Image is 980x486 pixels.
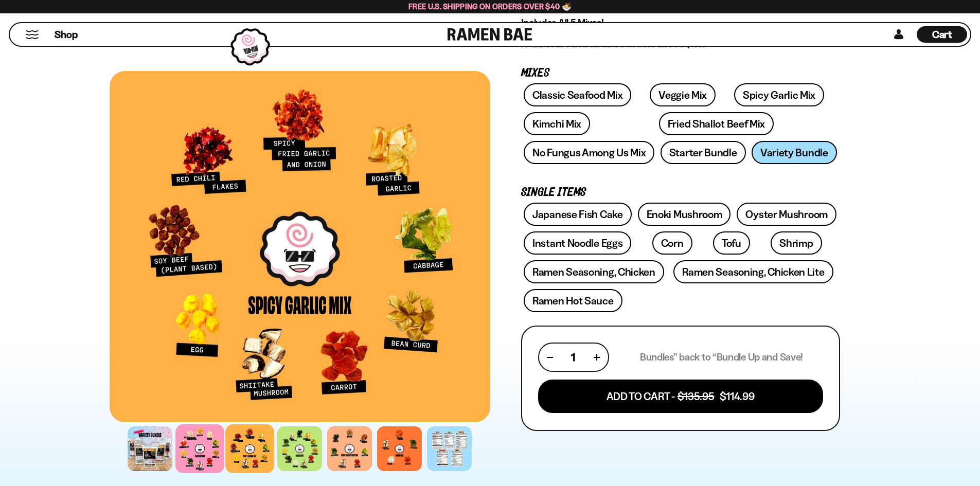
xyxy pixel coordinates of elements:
span: Free U.S. Shipping on Orders over $40 🍜 [408,2,572,11]
a: Corn [652,231,692,255]
a: Kimchi Mix [524,112,590,135]
a: Enoki Mushroom [638,203,731,226]
a: Tofu [713,231,750,255]
a: Starter Bundle [661,141,746,164]
a: Japanese Fish Cake [524,203,632,226]
a: Ramen Seasoning, Chicken Lite [673,260,833,283]
span: 1 [571,351,575,364]
a: No Fungus Among Us Mix [524,141,654,164]
span: Cart [932,28,952,41]
a: Shop [55,26,78,43]
span: Shop [55,28,78,42]
p: Bundles” back to “Bundle Up and Save! [640,351,803,364]
a: Ramen Hot Sauce [524,289,622,312]
a: Classic Seafood Mix [524,83,631,106]
button: Mobile Menu Trigger [25,30,39,39]
a: Oyster Mushroom [737,203,836,226]
a: Spicy Garlic Mix [734,83,824,106]
a: Shrimp [771,231,822,255]
a: Ramen Seasoning, Chicken [524,260,664,283]
p: Single Items [521,188,840,197]
a: Instant Noodle Eggs [524,231,631,255]
button: Add To Cart - $135.95 $114.99 [538,380,823,413]
p: Mixes [521,68,840,78]
a: Veggie Mix [650,83,716,106]
a: Fried Shallot Beef Mix [659,112,774,135]
div: Cart [917,23,967,46]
